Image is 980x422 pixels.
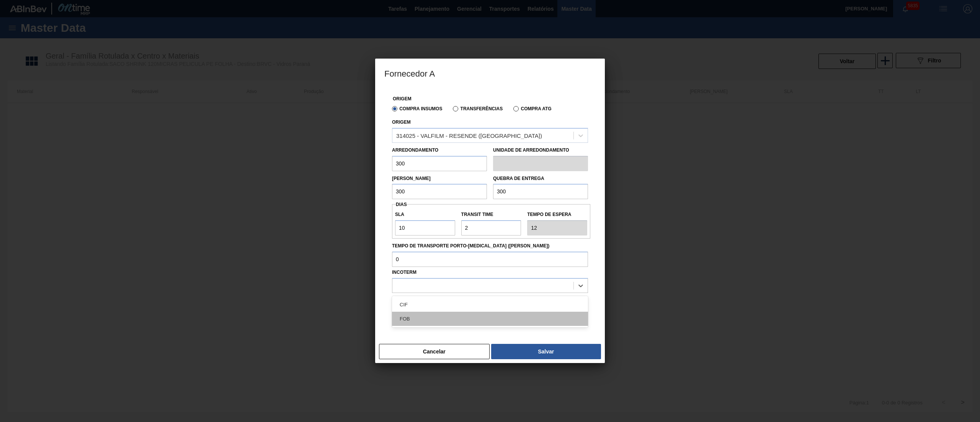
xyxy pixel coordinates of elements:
label: Compra Insumos [392,106,442,111]
label: Tempo de Transporte Porto-[MEDICAL_DATA] ([PERSON_NAME]) [392,240,588,252]
label: Incoterm [392,270,416,275]
label: Origem [392,119,411,125]
div: 314025 - VALFILM - RESENDE ([GEOGRAPHIC_DATA]) [396,132,542,139]
label: Transferências [453,106,503,111]
label: Transit Time [461,209,521,220]
label: Arredondamento [392,147,438,153]
label: Unidade de arredondamento [493,145,588,156]
button: Salvar [491,344,601,359]
label: Tempo de espera [527,209,587,220]
label: SLA [395,209,455,220]
span: Dias [396,202,407,207]
h3: Fornecedor A [375,59,605,88]
label: [PERSON_NAME] [392,176,431,181]
div: CIF [392,298,588,312]
div: FOB [392,312,588,326]
label: Quebra de entrega [493,176,544,181]
button: Cancelar [379,344,490,359]
label: Compra ATG [513,106,551,111]
label: Origem [393,96,412,101]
